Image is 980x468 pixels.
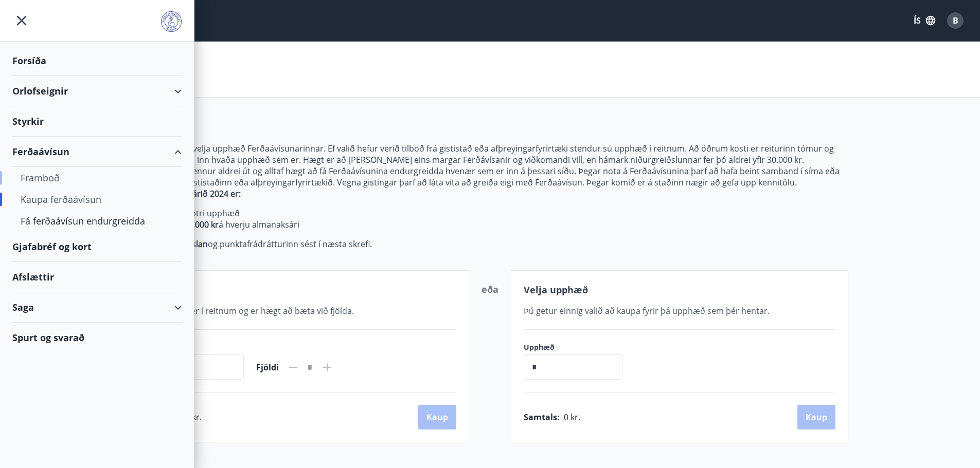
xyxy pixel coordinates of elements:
[132,143,848,188] p: Hér er hægt að velja upphæð Ferðaávísunarinnar. Ef valið hefur verið tilboð frá gististað eða afþ...
[12,106,182,137] div: Styrkir
[161,11,182,32] img: union_logo
[256,362,279,373] span: Fjöldi
[953,15,958,26] span: B
[12,76,182,106] div: Orlofseignir
[908,11,941,30] button: ÍS
[524,342,633,352] label: Upphæð
[153,208,848,219] li: af keyptri upphæð
[12,262,182,292] div: Afslættir
[21,210,173,232] div: Fá ferðaávísun endurgreidda
[132,238,848,250] p: ATH: og punktafrádrátturinn sést í næsta skrefi.
[943,8,968,33] button: B
[12,11,31,30] button: menu
[482,283,498,295] span: eða
[524,305,770,316] span: Þú getur einnig valið að kaupa fyrir þá upphæð sem þér hentar.
[21,189,173,210] div: Kaupa ferðaávísun
[564,411,580,423] span: 0 kr.
[12,46,182,76] div: Forsíða
[21,167,173,189] div: Framboð
[12,232,182,262] div: Gjafabréf og kort
[12,323,182,352] div: Spurt og svarað
[12,137,182,167] div: Ferðaávísun
[12,292,182,323] div: Saga
[153,219,848,230] li: Hámark á hverju almanaksári
[184,219,219,230] strong: 30.000 kr
[524,284,588,296] span: Velja upphæð
[524,411,560,423] span: Samtals :
[145,305,354,316] span: Valið tilboð er í reitnum og er hægt að bæta við fjölda.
